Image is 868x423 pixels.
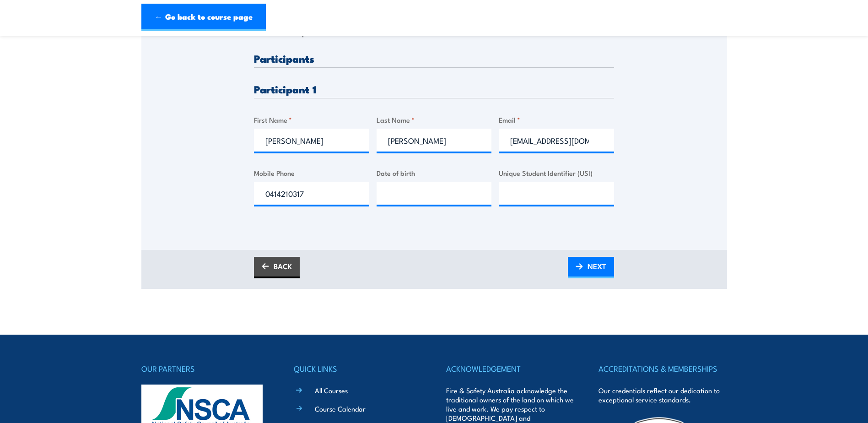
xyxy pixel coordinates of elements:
[598,362,727,375] h4: ACCREDITATIONS & MEMBERSHIPS
[377,114,492,125] label: Last Name
[294,362,422,375] h4: QUICK LINKS
[598,386,727,404] p: Our credentials reflect our dedication to exceptional service standards.
[254,168,369,178] label: Mobile Phone
[141,4,266,31] a: ← Go back to course page
[499,168,614,178] label: Unique Student Identifier (USI)
[568,257,614,278] a: NEXT
[141,362,270,375] h4: OUR PARTNERS
[588,254,606,278] span: NEXT
[254,114,369,125] label: First Name
[377,168,492,178] label: Date of birth
[315,404,366,413] a: Course Calendar
[254,53,614,64] h3: Participants
[254,84,614,94] h3: Participant 1
[315,385,348,395] a: All Courses
[254,257,300,278] a: BACK
[499,114,614,125] label: Email
[446,362,574,375] h4: ACKNOWLEDGEMENT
